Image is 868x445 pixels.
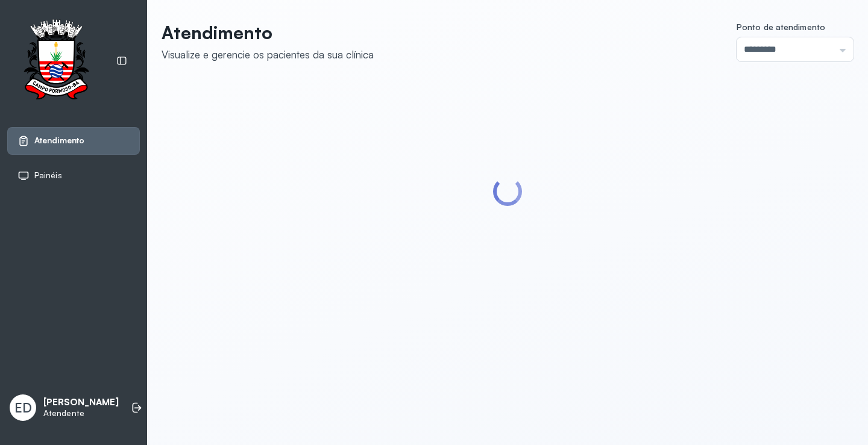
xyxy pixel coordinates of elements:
p: [PERSON_NAME] [43,397,119,408]
p: Atendimento [162,22,374,43]
img: Logotipo do estabelecimento [13,19,99,103]
span: Atendimento [34,135,84,146]
p: Atendente [43,408,119,419]
span: Ponto de atendimento [737,22,825,32]
a: Atendimento [17,135,130,147]
div: Visualize e gerencie os pacientes da sua clínica [162,48,374,61]
span: Painéis [34,170,62,181]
